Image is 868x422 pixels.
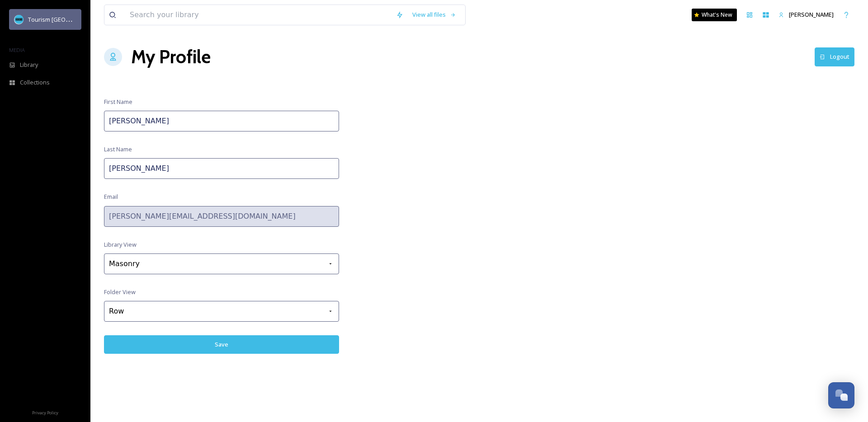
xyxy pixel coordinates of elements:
[692,9,737,21] a: What's New
[789,10,834,19] span: [PERSON_NAME]
[104,288,136,296] span: Folder View
[28,15,109,23] span: Tourism [GEOGRAPHIC_DATA]
[20,61,38,69] span: Library
[104,301,339,322] div: Row
[828,382,854,408] button: Open Chat
[104,192,118,201] span: Email
[125,5,392,25] input: Search your library
[104,253,339,274] div: Masonry
[104,240,137,249] span: Library View
[104,98,132,106] span: First Name
[408,6,461,23] a: View all files
[131,43,211,70] h1: My Profile
[104,158,339,179] input: Last
[104,145,132,154] span: Last Name
[774,6,838,23] a: [PERSON_NAME]
[9,47,25,53] span: MEDIA
[32,410,58,416] span: Privacy Policy
[20,78,50,87] span: Collections
[32,407,58,417] a: Privacy Policy
[104,335,339,354] button: Save
[815,47,854,66] button: Logout
[104,111,339,131] input: First
[14,15,24,24] img: tourism_nanaimo_logo.jpeg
